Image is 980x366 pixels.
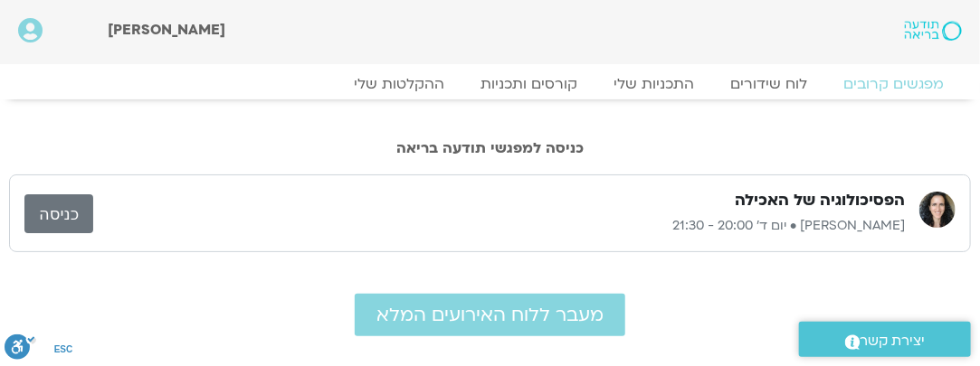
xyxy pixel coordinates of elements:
[24,194,93,233] a: כניסה
[712,75,825,93] a: לוח שידורים
[336,75,462,93] a: ההקלטות שלי
[919,192,956,228] img: הילה אפללו
[861,329,926,353] span: יצירת קשר
[825,75,962,93] a: מפגשים קרובים
[9,140,971,156] h2: כניסה למפגשי תודעה בריאה
[355,294,625,336] a: מעבר ללוח האירועים המלא
[376,305,604,325] span: מעבר ללוח האירועים המלא
[595,75,712,93] a: התכניות שלי
[108,20,225,40] span: [PERSON_NAME]
[18,75,962,93] nav: Menu
[799,322,971,357] a: יצירת קשר
[735,190,905,211] h3: הפסיכולוגיה של האכילה
[462,75,595,93] a: קורסים ותכניות
[93,215,905,237] p: [PERSON_NAME] • יום ד׳ 20:00 - 21:30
